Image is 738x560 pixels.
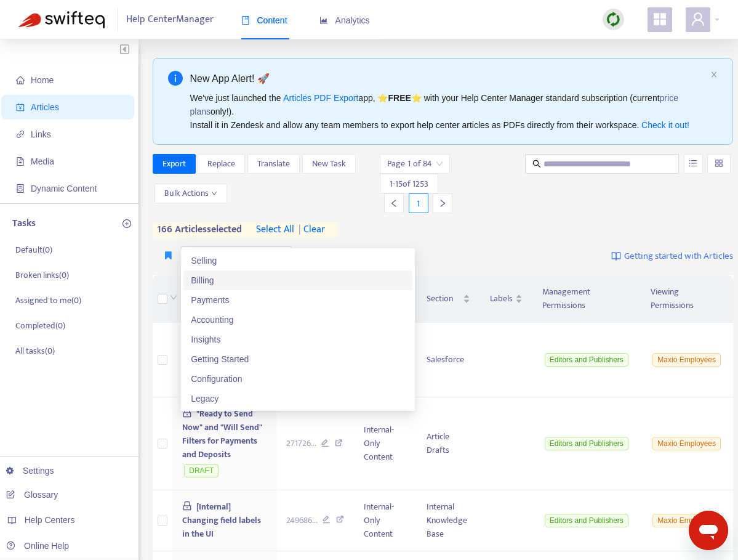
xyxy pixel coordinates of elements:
[184,464,219,477] span: DRAFT
[286,437,316,450] span: 271726 ...
[256,222,294,237] span: select all
[190,71,705,86] div: New App Alert! 🚀
[652,514,721,527] span: Maxio Employees
[286,514,318,527] span: 249686 ...
[611,246,733,266] a: Getting started with Articles
[191,254,405,267] div: Selling
[207,157,235,171] span: Replace
[710,71,718,79] button: close
[480,275,532,323] th: Labels
[532,275,641,323] th: Management Permissions
[190,91,705,132] div: We've just launched the app, ⭐ ⭐️ with your Help Center Manager standard subscription (current on...
[417,275,480,323] th: Section
[295,246,356,266] button: + Add filter
[684,154,703,174] button: unordered-list
[153,154,196,174] button: Export
[168,71,183,86] span: info-circle
[31,75,54,85] span: Home
[294,222,325,237] span: clear
[388,93,411,103] b: FREE
[417,397,480,490] td: Article Drafts
[182,407,262,461] span: "Ready to Send Now" and "Will Send" Filters for Payments and Deposits
[122,219,131,228] span: plus-circle
[652,12,667,26] span: appstore
[624,250,733,264] span: Getting started with Articles
[409,193,428,213] div: 1
[211,190,217,197] span: down
[31,184,97,193] span: Dynamic Content
[241,16,250,25] span: book
[6,490,58,500] a: Glossary
[6,466,54,476] a: Settings
[183,310,412,330] div: Accounting
[545,437,628,450] span: Editors and Publishers
[354,397,417,490] td: Internal-Only Content
[16,184,25,193] span: container
[427,292,460,306] span: Section
[126,8,214,31] span: Help Center Manager
[652,353,721,367] span: Maxio Employees
[319,16,328,25] span: area-chart
[182,501,192,511] span: lock
[641,120,689,130] a: Check it out!
[15,319,65,332] p: Completed ( 0 )
[183,389,412,408] div: Legacy
[532,160,541,168] span: search
[191,293,405,307] div: Payments
[170,294,177,301] span: down
[15,294,81,307] p: Assigned to me ( 0 )
[153,222,243,237] span: 166 articles selected
[31,102,59,112] span: Articles
[16,130,25,139] span: link
[15,243,52,256] p: Default ( 0 )
[354,490,417,551] td: Internal-Only Content
[25,515,75,525] span: Help Centers
[191,333,405,346] div: Insights
[183,251,412,270] div: Selling
[390,199,398,208] span: left
[190,93,678,116] a: price plans
[257,157,290,171] span: Translate
[15,269,69,282] p: Broken links ( 0 )
[16,103,25,112] span: account-book
[183,330,412,349] div: Insights
[319,15,370,25] span: Analytics
[438,199,447,208] span: right
[652,437,721,450] span: Maxio Employees
[283,93,358,103] a: Articles PDF Export
[182,500,261,541] span: [Internal] Changing field labels in the UI
[162,157,186,171] span: Export
[183,349,412,369] div: Getting Started
[390,177,428,190] span: 1 - 15 of 1253
[611,251,621,261] img: image-link
[183,290,412,310] div: Payments
[6,541,69,551] a: Online Help
[31,129,51,139] span: Links
[15,344,55,357] p: All tasks ( 0 )
[417,490,480,551] td: Internal Knowledge Base
[191,392,405,405] div: Legacy
[183,270,412,290] div: Billing
[12,216,36,231] p: Tasks
[689,159,697,168] span: unordered-list
[545,353,628,367] span: Editors and Publishers
[18,11,105,28] img: Swifteq
[198,154,245,174] button: Replace
[299,221,301,238] span: |
[417,323,480,397] td: Salesforce
[312,157,346,171] span: New Task
[490,292,513,306] span: Labels
[191,352,405,366] div: Getting Started
[641,275,733,323] th: Viewing Permissions
[691,12,705,26] span: user
[606,12,621,27] img: sync.dc5367851b00ba804db3.png
[689,511,728,550] iframe: Button to launch messaging window
[191,372,405,386] div: Configuration
[247,154,300,174] button: Translate
[31,156,54,166] span: Media
[182,408,192,418] span: lock
[154,184,227,203] button: Bulk Actionsdown
[710,71,718,78] span: close
[241,15,287,25] span: Content
[191,274,405,287] div: Billing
